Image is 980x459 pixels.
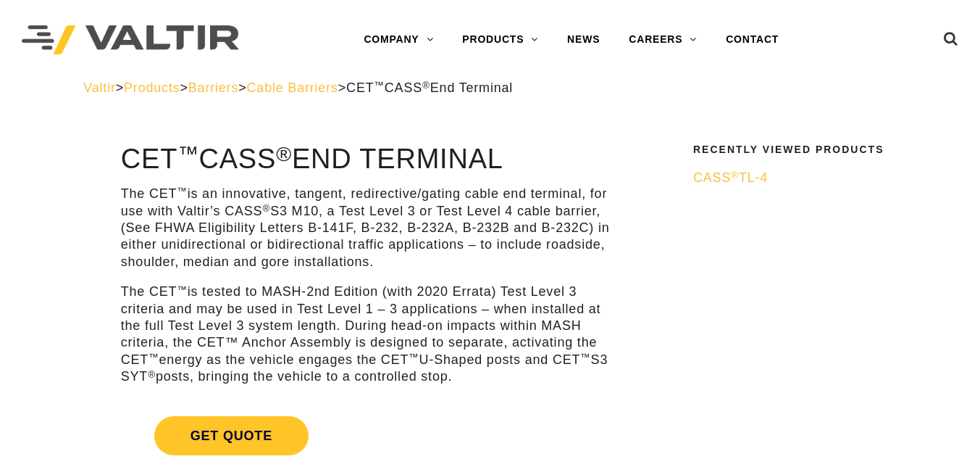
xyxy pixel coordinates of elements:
sup: ® [731,170,739,181]
span: CASS TL-4 [693,170,768,185]
sup: ™ [177,142,198,165]
div: > > > > [83,80,897,96]
sup: ® [148,369,156,380]
a: Products [124,80,180,95]
a: CONTACT [711,25,793,54]
a: CAREERS [614,25,711,54]
sup: ® [276,142,292,165]
sup: ® [262,203,270,214]
h1: CET CASS End Terminal [121,144,614,175]
a: Valtir [83,80,115,95]
sup: ™ [409,352,419,363]
sup: ® [422,80,430,91]
p: The CET is an innovative, tangent, redirective/gating cable end terminal, for use with Valtir’s C... [121,186,614,270]
sup: ™ [148,352,159,363]
a: Barriers [188,80,238,95]
sup: ™ [177,284,187,295]
a: CASS®TL-4 [693,170,887,186]
img: Valtir [22,25,239,55]
a: NEWS [553,25,614,54]
sup: ™ [580,352,590,363]
span: Get Quote [154,416,309,455]
a: COMPANY [349,25,448,54]
a: Cable Barriers [247,80,338,95]
sup: ™ [177,186,187,197]
sup: ™ [374,80,385,91]
h2: Recently Viewed Products [693,144,887,155]
span: CET CASS End Terminal [346,80,513,95]
a: PRODUCTS [448,25,553,54]
p: The CET is tested to MASH-2nd Edition (with 2020 Errata) Test Level 3 criteria and may be used in... [121,284,614,385]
